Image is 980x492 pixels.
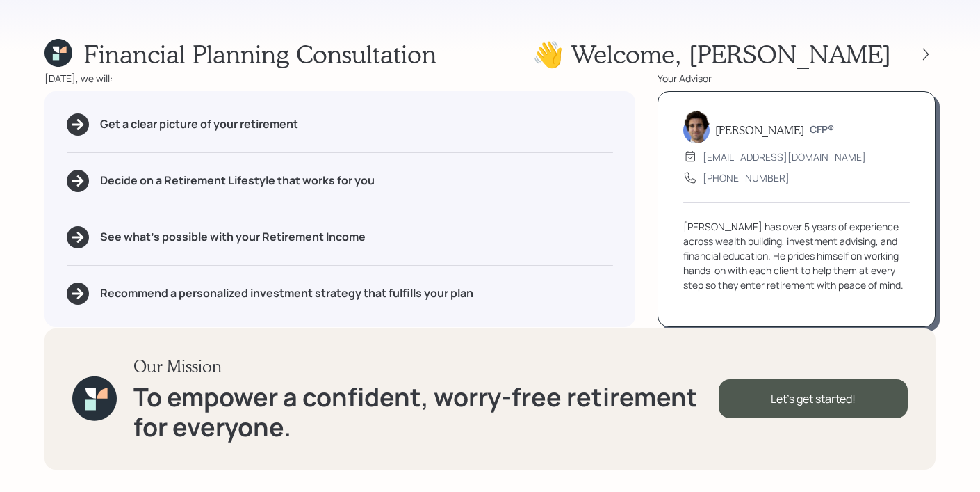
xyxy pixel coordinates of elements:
h1: 👋 Welcome , [PERSON_NAME] [532,39,891,69]
div: [PERSON_NAME] has over 5 years of experience across wealth building, investment advising, and fin... [683,219,910,292]
div: Your Advisor [658,71,936,86]
div: [DATE], we will: [44,71,635,86]
img: harrison-schaefer-headshot-2.png [683,110,710,143]
h3: Our Mission [133,356,719,376]
div: [PHONE_NUMBER] [703,170,790,185]
h5: [PERSON_NAME] [715,123,804,136]
h1: Financial Planning Consultation [83,39,436,69]
h5: Recommend a personalized investment strategy that fulfills your plan [100,287,473,300]
h5: Decide on a Retirement Lifestyle that works for you [100,174,375,187]
h5: Get a clear picture of your retirement [100,118,298,131]
div: [EMAIL_ADDRESS][DOMAIN_NAME] [703,150,866,164]
div: Let's get started! [719,379,908,418]
h5: See what's possible with your Retirement Income [100,230,366,244]
h1: To empower a confident, worry-free retirement for everyone. [133,382,719,442]
h6: CFP® [810,124,834,136]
